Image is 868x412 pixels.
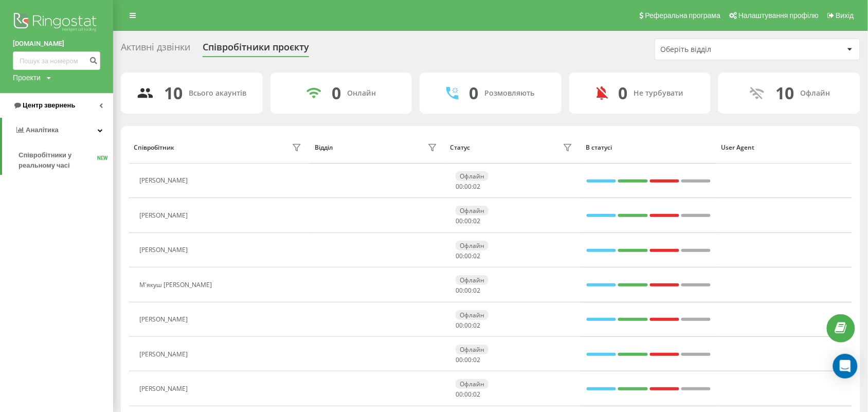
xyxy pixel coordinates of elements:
div: [PERSON_NAME] [139,351,190,358]
input: Пошук за номером [13,51,100,70]
div: Офлайн [456,171,489,181]
img: Ringostat logo [13,10,100,36]
div: Офлайн [801,89,830,98]
div: Співробітник [134,144,174,151]
div: 0 [619,83,628,103]
div: Відділ [315,144,333,151]
div: Проекти [13,73,41,83]
div: : : [456,287,480,294]
div: Онлайн [347,89,376,98]
div: 0 [332,83,341,103]
span: 00 [456,252,463,260]
span: 00 [464,252,472,260]
span: 02 [473,182,480,191]
span: 02 [473,217,480,225]
div: М'якуш [PERSON_NAME] [139,281,214,289]
div: : : [456,183,480,190]
span: Вихід [836,11,854,20]
span: 02 [473,390,480,399]
div: Не турбувати [634,89,684,98]
div: : : [456,322,480,329]
span: 00 [456,182,463,191]
span: 00 [464,355,472,364]
div: Всього акаунтів [189,89,246,98]
span: Аналiтика [26,126,59,134]
span: 00 [464,217,472,225]
span: Центр звернень [23,101,75,109]
div: : : [456,391,480,398]
div: 10 [776,83,794,103]
span: 02 [473,321,480,330]
span: 00 [456,217,463,225]
div: Офлайн [456,379,489,389]
div: Офлайн [456,275,489,285]
div: 0 [469,83,478,103]
span: 00 [456,286,463,295]
span: 00 [464,286,472,295]
span: 00 [464,321,472,330]
span: 02 [473,252,480,260]
a: Співробітники у реальному часіNEW [19,146,113,175]
div: : : [456,253,480,260]
div: : : [456,218,480,225]
span: 02 [473,355,480,364]
span: 00 [456,390,463,399]
span: 00 [464,390,472,399]
div: Офлайн [456,310,489,320]
div: Офлайн [456,241,489,250]
span: Реферальна програма [645,11,721,20]
a: [DOMAIN_NAME] [13,39,100,49]
a: Аналiтика [2,118,113,142]
div: [PERSON_NAME] [139,177,190,184]
span: 00 [464,182,472,191]
div: [PERSON_NAME] [139,246,190,254]
span: 00 [456,321,463,330]
div: : : [456,356,480,364]
div: Оберіть відділ [661,45,784,54]
div: User Agent [721,144,847,151]
div: Open Intercom Messenger [833,354,858,379]
div: Розмовляють [484,89,534,98]
span: 02 [473,286,480,295]
div: Офлайн [456,206,489,216]
div: Офлайн [456,345,489,354]
span: Налаштування профілю [738,11,819,20]
div: [PERSON_NAME] [139,385,190,392]
div: [PERSON_NAME] [139,212,190,219]
span: 00 [456,355,463,364]
span: Співробітники у реальному часі [19,150,97,171]
div: [PERSON_NAME] [139,316,190,323]
div: Статус [450,144,471,151]
div: Співробітники проєкту [203,42,309,58]
div: В статусі [586,144,712,151]
div: Активні дзвінки [121,42,190,58]
div: 10 [164,83,183,103]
